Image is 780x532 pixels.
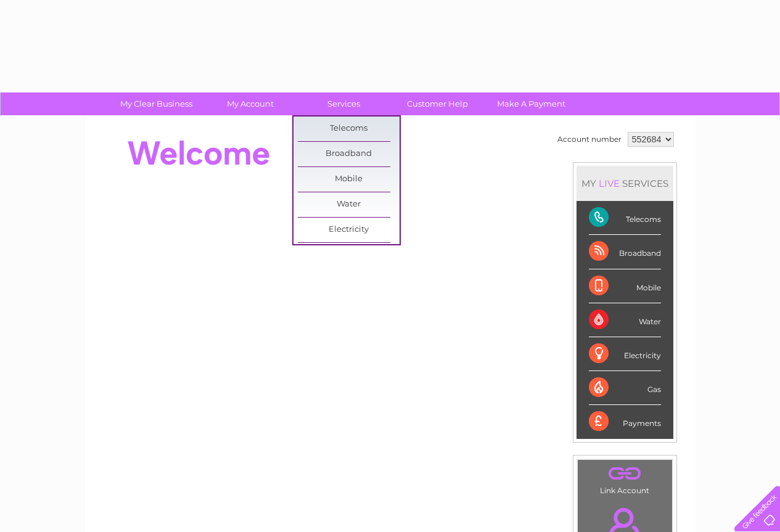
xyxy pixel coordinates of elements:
div: Mobile [589,269,661,303]
div: MY SERVICES [577,166,673,201]
div: Water [589,303,661,337]
div: LIVE [596,178,622,189]
a: Mobile [298,167,400,192]
a: My Account [199,92,301,115]
a: . [581,463,669,485]
div: Telecoms [589,201,661,235]
a: Electricity [298,218,400,242]
a: Services [293,92,395,115]
a: Broadband [298,142,400,166]
div: Gas [589,371,661,405]
a: My Clear Business [105,92,207,115]
div: Broadband [589,235,661,269]
a: Telecoms [298,117,400,141]
td: Account number [554,129,625,150]
td: Link Account [577,459,673,498]
div: Payments [589,405,661,438]
a: Make A Payment [480,92,582,115]
a: Customer Help [387,92,488,115]
a: Gas [298,243,400,268]
a: Water [298,192,400,217]
div: Electricity [589,337,661,371]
